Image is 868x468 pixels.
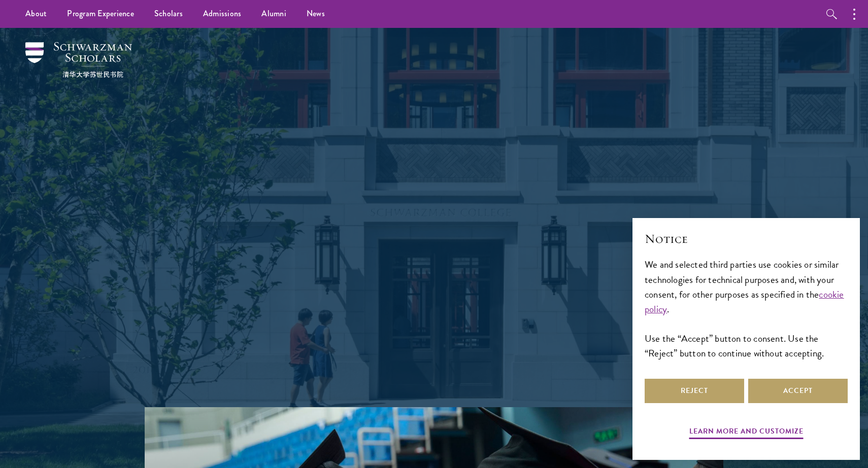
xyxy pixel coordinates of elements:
button: Learn more and customize [689,425,804,441]
img: Schwarzman Scholars [25,42,132,78]
a: cookie policy [645,287,844,316]
h2: Notice [645,230,848,247]
button: Reject [645,379,744,403]
div: We and selected third parties use cookies or similar technologies for technical purposes and, wit... [645,257,848,360]
button: Accept [748,379,848,403]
